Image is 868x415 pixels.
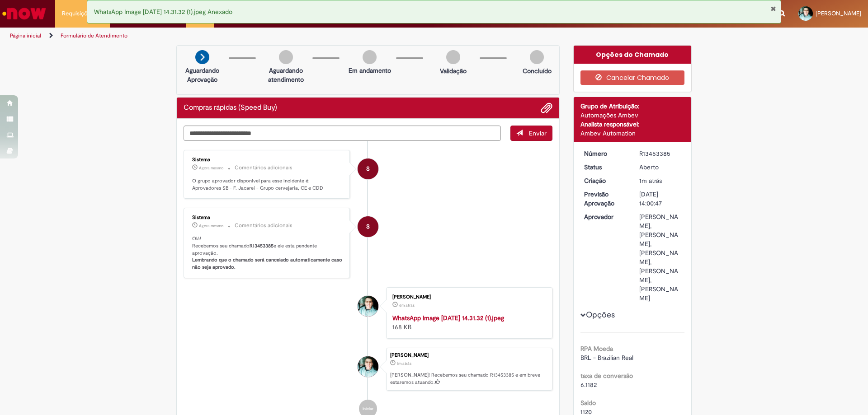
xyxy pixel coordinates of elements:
[770,5,776,12] button: Fechar Notificação
[199,223,223,228] time: 27/08/2025 16:00:58
[10,32,41,39] a: Página inicial
[61,32,127,39] a: Formulário de Atendimento
[392,314,504,322] a: WhatsApp Image [DATE] 14.31.32 (1).jpeg
[358,296,378,317] div: Jean Carlos Ramos Da Silva
[541,102,552,114] button: Adicionar anexos
[192,157,343,163] div: Sistema
[192,215,343,220] div: Sistema
[399,303,415,308] time: 27/08/2025 15:55:47
[279,50,293,64] img: img-circle-grey.png
[577,190,633,208] dt: Previsão Aprovação
[358,356,378,377] div: Jean Carlos Ramos Da Silva
[577,176,633,185] dt: Criação
[639,163,681,172] div: Aberto
[192,177,343,191] p: O grupo aprovador disponível para esse incidente é: Aprovadores SB - F. Jacareí - Grupo cervejari...
[264,66,308,84] p: Aguardando atendimento
[184,348,552,391] li: Jean Carlos Ramos Da Silva
[363,50,377,64] img: img-circle-grey.png
[235,222,292,229] small: Comentários adicionais
[397,361,411,366] span: 1m atrás
[184,104,277,112] h2: Compras rápidas (Speed Buy) Histórico de tíquete
[580,129,685,138] div: Ambev Automation
[235,164,292,172] small: Comentários adicionais
[580,111,685,120] div: Automações Ambev
[349,66,391,75] p: Em andamento
[523,66,552,75] p: Concluído
[577,212,633,221] dt: Aprovador
[358,159,378,179] div: System
[639,177,662,185] time: 27/08/2025 16:00:47
[192,235,343,271] p: Olá! Recebemos seu chamado e ele esta pendente aprovação.
[639,190,681,208] div: [DATE] 14:00:47
[639,177,662,185] span: 1m atrás
[1,5,47,23] img: ServiceNow
[639,176,681,185] div: 27/08/2025 16:00:47
[580,345,613,353] b: RPA Moeda
[192,256,344,270] b: Lembrando que o chamado será cancelado automaticamente caso não seja aprovado.
[94,8,232,16] span: WhatsApp Image [DATE] 14.31.32 (1).jpeg Anexado
[199,223,223,228] span: Agora mesmo
[250,242,274,249] b: R13453385
[580,381,597,389] span: 6.1182
[358,216,378,237] div: System
[580,372,633,380] b: taxa de conversão
[397,361,411,366] time: 27/08/2025 16:00:47
[580,120,685,129] div: Analista responsável:
[390,353,547,358] div: [PERSON_NAME]
[7,28,572,44] ul: Trilhas de página
[577,149,633,158] dt: Número
[366,158,370,180] span: S
[399,303,415,308] span: 6m atrás
[184,126,501,141] textarea: Digite sua mensagem aqui...
[446,50,460,64] img: img-circle-grey.png
[392,313,543,331] div: 168 KB
[199,165,223,171] span: Agora mesmo
[62,9,94,18] span: Requisições
[199,165,223,171] time: 27/08/2025 16:00:59
[530,50,544,64] img: img-circle-grey.png
[510,126,552,141] button: Enviar
[366,216,370,238] span: S
[390,372,547,386] p: [PERSON_NAME]! Recebemos seu chamado R13453385 e em breve estaremos atuando.
[180,66,224,84] p: Aguardando Aprovação
[580,70,685,85] button: Cancelar Chamado
[816,9,861,17] span: [PERSON_NAME]
[392,294,543,300] div: [PERSON_NAME]
[580,102,685,111] div: Grupo de Atribuição:
[574,46,692,64] div: Opções do Chamado
[577,163,633,172] dt: Status
[529,129,547,137] span: Enviar
[639,212,681,303] div: [PERSON_NAME], [PERSON_NAME], [PERSON_NAME], [PERSON_NAME], [PERSON_NAME]
[580,354,633,362] span: BRL - Brazilian Real
[195,50,209,64] img: arrow-next.png
[580,399,596,407] b: Saldo
[440,66,467,75] p: Validação
[639,149,681,158] div: R13453385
